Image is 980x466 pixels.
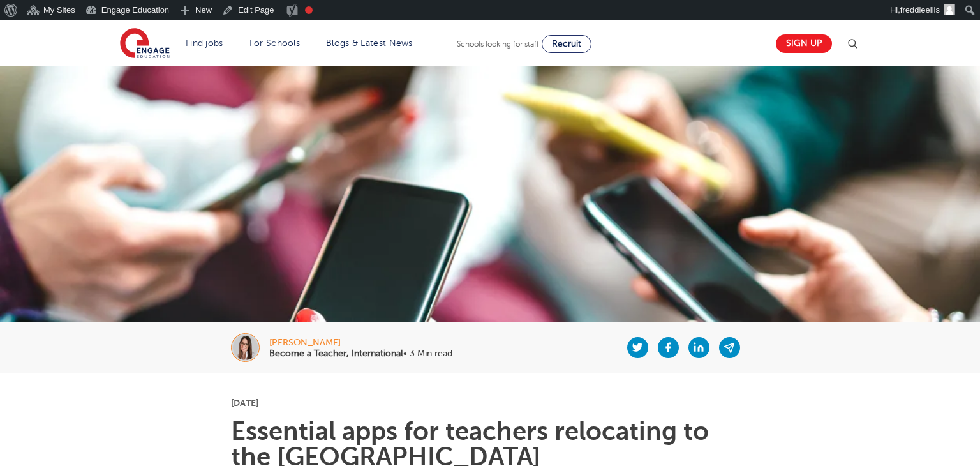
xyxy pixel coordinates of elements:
[457,40,539,49] span: Schools looking for staff
[269,338,452,347] div: [PERSON_NAME]
[776,34,832,53] a: Sign up
[305,6,313,14] div: Focus keyphrase not set
[249,38,300,48] a: For Schools
[120,28,170,60] img: Engage Education
[269,349,403,358] b: Become a Teacher, International
[900,5,940,15] span: freddieellis
[231,398,750,407] p: [DATE]
[326,38,413,48] a: Blogs & Latest News
[269,349,452,358] p: • 3 Min read
[186,38,223,48] a: Find jobs
[542,35,591,53] a: Recruit
[552,39,581,49] span: Recruit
